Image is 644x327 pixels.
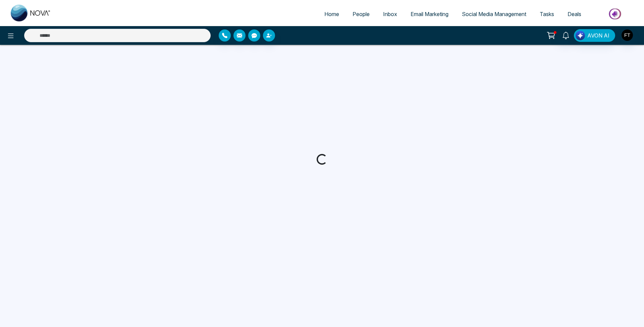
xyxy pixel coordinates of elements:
[533,8,561,20] a: Tasks
[540,11,554,17] span: Tasks
[574,29,615,42] button: AVON AI
[346,8,376,20] a: People
[353,11,370,17] span: People
[376,8,404,20] a: Inbox
[383,11,397,17] span: Inbox
[455,8,533,20] a: Social Media Management
[411,11,448,17] span: Email Marketing
[561,8,588,20] a: Deals
[622,29,633,41] img: User Avatar
[404,8,455,20] a: Email Marketing
[462,11,526,17] span: Social Media Management
[11,5,51,21] img: Nova CRM Logo
[576,31,585,40] img: Lead Flow
[568,11,581,17] span: Deals
[587,31,609,39] span: AVON AI
[318,8,346,20] a: Home
[324,11,339,17] span: Home
[591,6,640,21] img: Market-place.gif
